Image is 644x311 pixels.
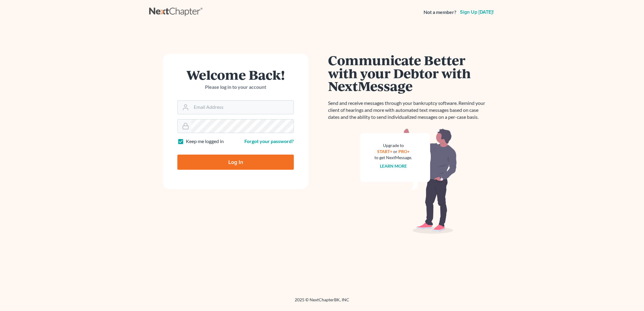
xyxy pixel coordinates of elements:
[374,142,412,149] div: Upgrade to
[398,149,410,154] a: PRO+
[328,54,489,92] h1: Communicate Better with your Debtor with NextMessage
[177,155,294,170] input: Log In
[459,10,495,15] a: Sign up [DATE]!
[244,138,294,144] a: Forgot your password?
[360,128,457,234] img: nextmessage_bg-59042aed3d76b12b5cd301f8e5b87938c9018125f34e5fa2b7a6b67550977c72.svg
[374,155,412,161] div: to get NextMessage.
[177,68,294,81] h1: Welcome Back!
[393,149,397,154] span: or
[186,138,224,145] label: Keep me logged in
[177,84,294,91] p: Please log in to your account
[328,100,489,121] p: Send and receive messages through your bankruptcy software. Remind your client of hearings and mo...
[191,101,293,114] input: Email Address
[424,9,456,16] strong: Not a member?
[380,163,407,169] a: Learn more
[377,149,392,154] a: START+
[149,297,495,308] div: 2025 © NextChapterBK, INC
